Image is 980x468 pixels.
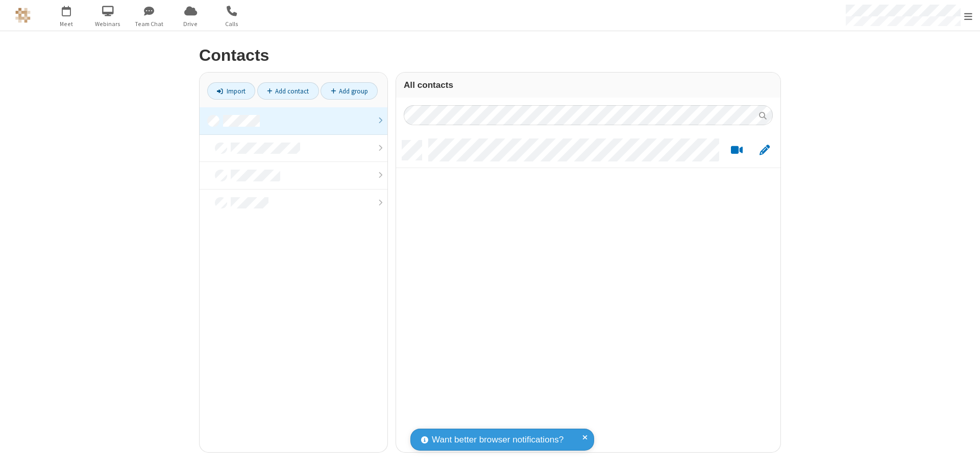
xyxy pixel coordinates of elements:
div: grid [396,133,780,452]
span: Meet [47,19,86,29]
button: Edit [754,144,774,157]
span: Team Chat [130,19,168,29]
a: Add group [321,82,378,100]
img: QA Selenium DO NOT DELETE OR CHANGE [15,8,31,23]
span: Calls [213,19,251,29]
span: Webinars [89,19,127,29]
a: Add contact [257,82,319,100]
span: Want better browser notifications? [432,433,563,447]
span: Drive [171,19,210,29]
a: Import [207,82,255,100]
button: Start a video meeting [727,144,747,157]
h3: All contacts [404,80,773,90]
h2: Contacts [199,46,781,64]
